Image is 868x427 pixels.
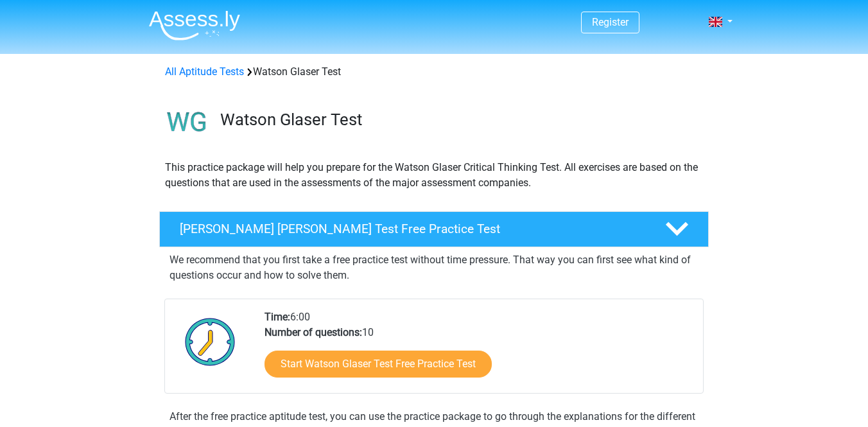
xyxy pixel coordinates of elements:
p: This practice package will help you prepare for the Watson Glaser Critical Thinking Test. All exe... [165,160,703,191]
a: Start Watson Glaser Test Free Practice Test [265,351,492,378]
img: Assessly [149,10,240,40]
h4: [PERSON_NAME] [PERSON_NAME] Test Free Practice Test [180,222,645,236]
b: Number of questions: [265,326,362,338]
a: Register [592,16,629,28]
img: Clock [178,309,243,374]
p: We recommend that you first take a free practice test without time pressure. That way you can fir... [169,252,699,283]
div: Watson Glaser Test [160,64,708,80]
h3: Watson Glaser Test [220,110,699,130]
a: All Aptitude Tests [165,65,244,78]
b: Time: [265,311,290,323]
img: watson glaser test [160,95,214,150]
a: [PERSON_NAME] [PERSON_NAME] Test Free Practice Test [154,211,714,247]
div: 6:00 10 [255,309,702,393]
